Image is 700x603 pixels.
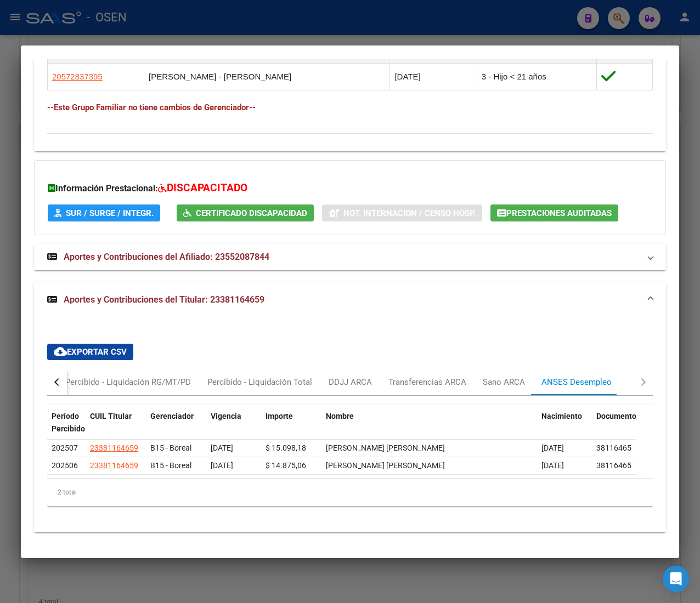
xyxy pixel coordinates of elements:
datatable-header-cell: Gerenciador [146,405,206,441]
span: [DATE] [541,461,564,470]
div: ANSES Desempleo [541,376,612,388]
span: 202507 [52,443,78,452]
span: Nacimiento [541,412,582,420]
span: Aportes y Contribuciones del Titular: 23381164659 [64,294,264,305]
td: [DATE] [390,63,477,90]
span: SUR / SURGE / INTEGR. [66,208,154,218]
span: 202506 [52,461,78,470]
mat-expansion-panel-header: Aportes y Contribuciones del Titular: 23381164659 [34,282,666,317]
span: [DATE] [211,443,233,452]
span: Nombre [326,412,354,420]
div: Open Intercom Messenger [663,566,689,592]
button: Not. Internacion / Censo Hosp. [322,204,482,221]
span: 20572837395 [52,72,103,81]
span: Documento [596,412,636,420]
span: Prestaciones Auditadas [506,208,612,218]
span: Not. Internacion / Censo Hosp. [343,208,476,218]
td: [PERSON_NAME] - [PERSON_NAME] [144,63,390,90]
button: Exportar CSV [47,344,133,360]
span: DISCAPACITADO [167,181,247,194]
span: Vigencia [211,412,241,420]
div: Aportes y Contribuciones del Titular: 23381164659 [34,317,666,532]
span: [PERSON_NAME] [PERSON_NAME] [326,461,445,470]
h4: --Este Grupo Familiar no tiene cambios de Gerenciador-- [47,101,653,113]
span: [PERSON_NAME] [PERSON_NAME] [326,443,445,452]
h3: Información Prestacional: [48,180,652,196]
span: 23381164659 [90,443,138,452]
span: 38116465 [596,461,631,470]
button: Certificado Discapacidad [177,204,314,221]
datatable-header-cell: Vigencia [206,405,261,441]
span: B15 - Boreal [150,461,191,470]
span: 38116465 [596,443,631,452]
span: Período Percibido [52,412,85,433]
span: Exportar CSV [54,347,127,357]
span: $ 15.098,18 [266,443,306,452]
span: Certificado Discapacidad [196,208,307,218]
span: CUIL Titular [90,412,132,420]
button: SUR / SURGE / INTEGR. [48,204,160,221]
datatable-header-cell: Nacimiento [537,405,592,441]
datatable-header-cell: CUIL Titular [86,405,146,441]
span: Aportes y Contribuciones del Afiliado: 23552087844 [64,252,269,262]
span: [DATE] [541,443,564,452]
span: [DATE] [211,461,233,470]
div: Percibido - Liquidación RG/MT/PD [65,376,191,388]
div: Percibido - Liquidación Total [207,376,312,388]
datatable-header-cell: Período Percibido [47,405,86,441]
span: B15 - Boreal [150,443,191,452]
mat-expansion-panel-header: Aportes y Contribuciones del Afiliado: 23552087844 [34,244,666,270]
span: 23381164659 [90,461,138,470]
button: Prestaciones Auditadas [490,204,618,221]
div: Sano ARCA [483,376,525,388]
div: Transferencias ARCA [388,376,466,388]
div: 2 total [47,479,653,506]
td: 3 - Hijo < 21 años [477,63,596,90]
div: DDJJ ARCA [329,376,372,388]
span: Gerenciador [150,412,194,420]
datatable-header-cell: Documento [592,405,636,441]
span: Importe [266,412,293,420]
datatable-header-cell: Nombre [321,405,537,441]
span: $ 14.875,06 [266,461,306,470]
mat-icon: cloud_download [54,345,67,358]
datatable-header-cell: Importe [261,405,321,441]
